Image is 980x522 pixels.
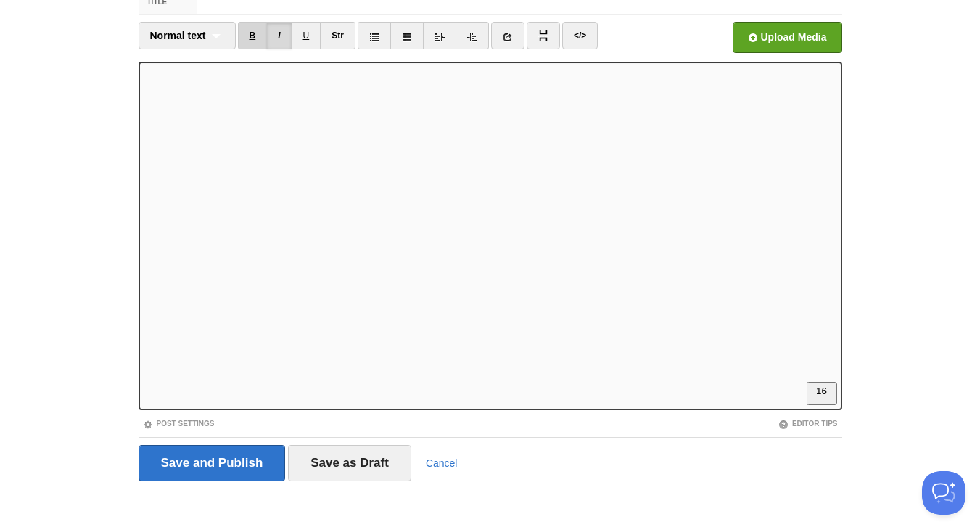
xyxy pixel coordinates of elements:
[562,22,598,49] a: </>
[538,30,548,41] img: pagebreak-icon.png
[150,30,206,41] span: Normal text
[143,420,215,428] a: Post Settings
[922,471,965,515] iframe: Help Scout Beacon - Open
[320,22,355,49] a: Str
[778,420,838,428] a: Editor Tips
[238,22,268,49] a: B
[332,30,344,41] del: Str
[292,22,321,49] a: U
[266,22,292,49] a: I
[426,457,458,469] a: Cancel
[288,445,411,481] input: Save as Draft
[139,445,286,481] input: Save and Publish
